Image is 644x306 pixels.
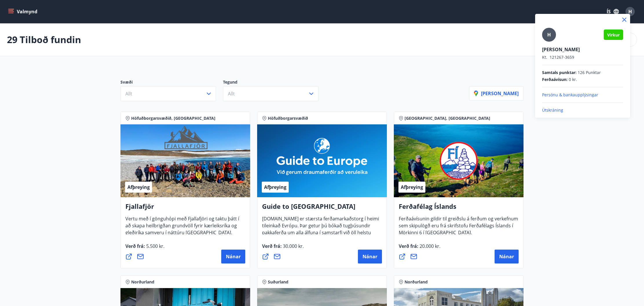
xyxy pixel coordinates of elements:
[547,32,551,38] span: H
[542,46,623,53] p: [PERSON_NAME]
[569,77,577,82] span: 0 kr.
[542,70,577,75] span: Samtals punktar :
[542,77,568,82] span: Ferðaávísun :
[607,32,620,38] span: Virkur
[542,92,623,98] p: Persónu & bankaupplýsingar
[578,70,601,75] span: 126 Punktar
[542,107,623,113] p: Útskráning
[542,54,547,60] span: Kt.
[542,54,623,60] p: 121267-3659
